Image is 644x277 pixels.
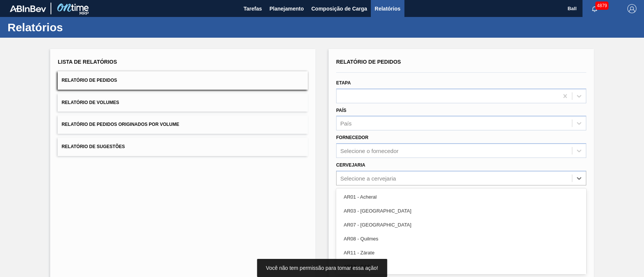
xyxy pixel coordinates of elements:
[61,100,119,105] span: Relatório de Volumes
[627,4,636,13] img: Logout
[311,4,367,13] span: Composição de Carga
[10,5,46,12] img: TNhmsLtSVTkK8tSr43FrP2fwEKptu5GPRR3wAAAABJRU5ErkJggg==
[58,115,308,134] button: Relatório de Pedidos Originados por Volume
[595,2,609,10] span: 4879
[336,135,368,140] label: Fornecedor
[340,175,396,181] div: Selecione a cervejaria
[375,4,400,13] span: Relatórios
[266,265,378,271] span: Você não tem permissão para tomar essa ação!
[61,122,179,127] span: Relatório de Pedidos Originados por Volume
[58,59,117,65] span: Lista de Relatórios
[336,260,586,274] div: AR14 - CASA
[8,23,141,32] h1: Relatórios
[336,204,586,218] div: AR03 - [GEOGRAPHIC_DATA]
[336,162,365,168] label: Cervejaria
[243,4,262,13] span: Tarefas
[336,246,586,260] div: AR11 - Zárate
[340,120,352,127] div: País
[336,80,351,86] label: Etapa
[269,4,304,13] span: Planejamento
[336,232,586,246] div: AR08 - Quilmes
[336,108,346,113] label: País
[340,148,398,154] div: Selecione o fornecedor
[58,138,308,156] button: Relatório de Sugestões
[336,218,586,232] div: AR07 - [GEOGRAPHIC_DATA]
[61,144,125,149] span: Relatório de Sugestões
[583,3,607,14] button: Notificações
[336,190,586,204] div: AR01 - Acheral
[58,71,308,90] button: Relatório de Pedidos
[58,93,308,112] button: Relatório de Volumes
[336,59,401,65] span: Relatório de Pedidos
[61,78,117,83] span: Relatório de Pedidos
